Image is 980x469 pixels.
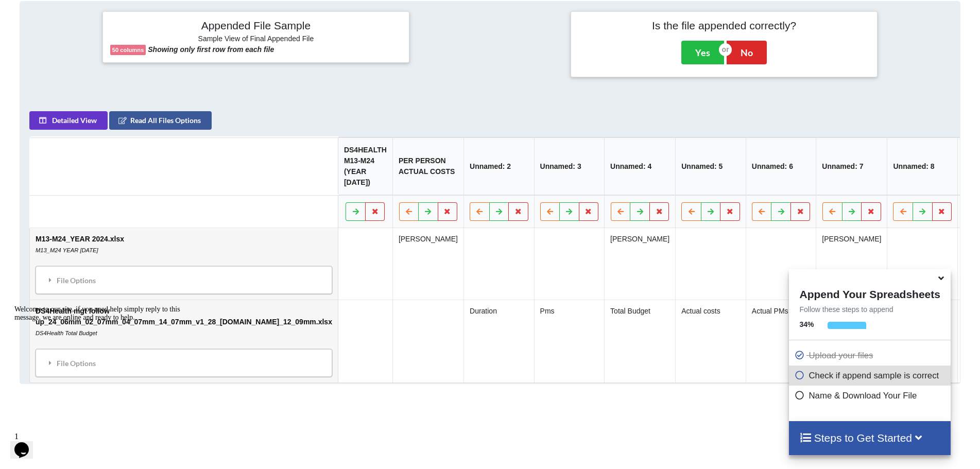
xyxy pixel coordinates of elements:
[887,138,958,196] th: Unnamed: 8
[29,112,108,130] button: Detailed View
[799,320,814,328] b: 34 %
[816,229,887,300] td: [PERSON_NAME]
[534,138,605,196] th: Unnamed: 3
[10,428,43,459] iframe: chat widget
[463,300,534,383] td: Duration
[789,285,950,301] h4: Append Your Spreadsheets
[746,138,816,196] th: Unnamed: 6
[604,229,675,300] td: [PERSON_NAME]
[794,389,948,402] p: Name & Download Your File
[463,138,534,196] th: Unnamed: 2
[112,47,144,53] b: 50 columns
[148,45,274,54] b: Showing only first row from each file
[604,300,675,383] td: Total Budget
[816,138,887,196] th: Unnamed: 7
[676,300,746,383] td: Actual costs
[110,19,402,33] h4: Appended File Sample
[604,138,675,196] th: Unnamed: 4
[789,304,950,315] p: Follow these steps to append
[392,138,463,196] th: PER PERSON ACTUAL COSTS
[794,369,948,382] p: Check if append sample is correct
[727,41,767,64] button: No
[746,300,816,383] td: Actual PMs
[392,229,463,300] td: [PERSON_NAME]
[338,138,392,196] th: DS4HEALTH M13-M24 (YEAR [DATE])
[30,300,338,383] td: DS4Health mgt follow up_24_06mm_02_07mm_04_07mm_14_07mm_v1_28_[DOMAIN_NAME]_12_09mm.xlsx
[799,431,940,444] h4: Steps to Get Started
[681,41,724,64] button: Yes
[10,301,196,423] iframe: chat widget
[30,229,338,300] td: Μ13-Μ24_YEAR 2024.xlsx
[794,349,948,362] p: Upload your files
[39,270,329,291] div: File Options
[578,19,870,32] h4: Is the file appended correctly?
[4,4,170,20] span: Welcome to our site, if you need help simply reply to this message, we are online and ready to help.
[534,300,605,383] td: Pms
[110,34,402,45] h6: Sample View of Final Appended File
[36,248,98,254] i: Μ13_Μ24 YEAR [DATE]
[4,4,190,21] div: Welcome to our site, if you need help simply reply to this message, we are online and ready to help.
[676,138,746,196] th: Unnamed: 5
[109,112,212,130] button: Read All Files Options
